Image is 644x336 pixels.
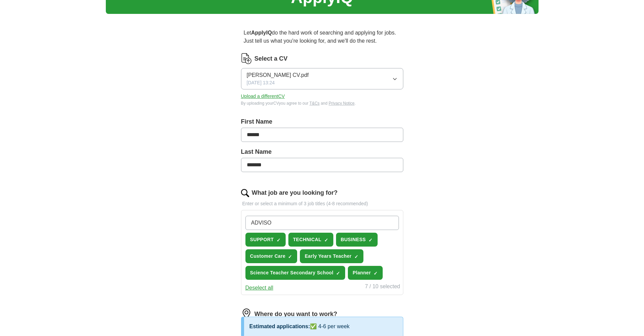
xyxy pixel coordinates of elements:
span: Planner [353,269,371,276]
span: [PERSON_NAME] CV.pdf [247,71,309,79]
button: TECHNICAL✓ [288,233,333,247]
button: Upload a differentCV [241,93,285,100]
span: ✓ [368,237,373,243]
div: 7 / 10 selected [365,282,400,292]
a: Privacy Notice [329,101,355,106]
label: First Name [241,117,403,126]
button: Early Years Teacher✓ [300,249,363,263]
img: location.png [241,309,252,319]
button: Deselect all [245,284,273,292]
span: Customer Care [250,253,286,260]
div: By uploading your CV you agree to our and . [241,100,403,106]
span: Early Years Teacher [305,253,351,260]
label: Last Name [241,147,403,156]
button: BUSINESS✓ [336,233,378,247]
span: TECHNICAL [293,236,321,243]
span: ✓ [354,254,358,259]
span: ✓ [324,237,328,243]
span: [DATE] 13:24 [247,79,275,86]
button: Customer Care✓ [245,249,297,263]
label: Where do you want to work? [255,310,337,319]
p: Enter or select a minimum of 3 job titles (4-8 recommended) [241,200,403,207]
img: CV Icon [241,53,252,64]
span: ✓ [336,271,340,276]
button: Planner✓ [348,266,383,280]
span: SUPPORT [250,236,274,243]
input: Type a job title and press enter [245,216,399,230]
button: [PERSON_NAME] CV.pdf[DATE] 13:24 [241,68,403,89]
span: ✓ [288,254,292,259]
img: search.png [241,189,249,197]
label: What job are you looking for? [252,188,338,197]
span: BUSINESS [341,236,366,243]
span: ✅ 4-6 per week [310,323,350,329]
span: Estimated applications: [249,323,310,329]
label: Select a CV [255,54,288,63]
a: T&Cs [309,101,319,106]
span: Science Teacher Secondary School [250,269,334,276]
button: SUPPORT✓ [245,233,286,247]
span: ✓ [374,271,378,276]
span: ✓ [277,237,281,243]
strong: ApplyIQ [251,30,272,36]
button: Science Teacher Secondary School✓ [245,266,345,280]
p: Let do the hard work of searching and applying for jobs. Just tell us what you're looking for, an... [241,26,403,48]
